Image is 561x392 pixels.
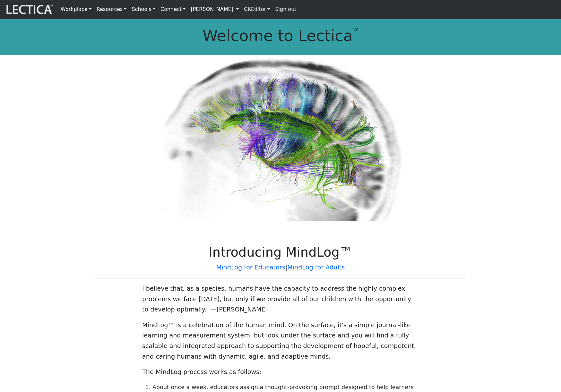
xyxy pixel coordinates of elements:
[142,320,419,362] p: MindLog™ is a celebration of the human mind. On the surface, it's a simple journal-like learning ...
[216,264,285,271] a: MindLog for Educators
[95,244,466,260] h1: Introducing MindLog™
[287,264,345,271] a: MindLog for Adults
[188,3,241,16] a: [PERSON_NAME]
[142,367,419,378] p: The MindLog process works as follows:
[272,3,299,16] a: Sign out
[94,3,129,16] a: Resources
[158,3,188,16] a: Connect
[156,55,405,221] img: Human Connectome Project Image
[58,3,94,16] a: Workplace
[129,3,158,16] a: Schools
[95,262,466,273] p: |
[142,284,419,315] p: I believe that, as a species, humans have the capacity to address the highly complex problems we ...
[5,3,53,15] img: lecticalive
[241,3,272,16] a: CKEditor
[353,25,358,32] sup: ®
